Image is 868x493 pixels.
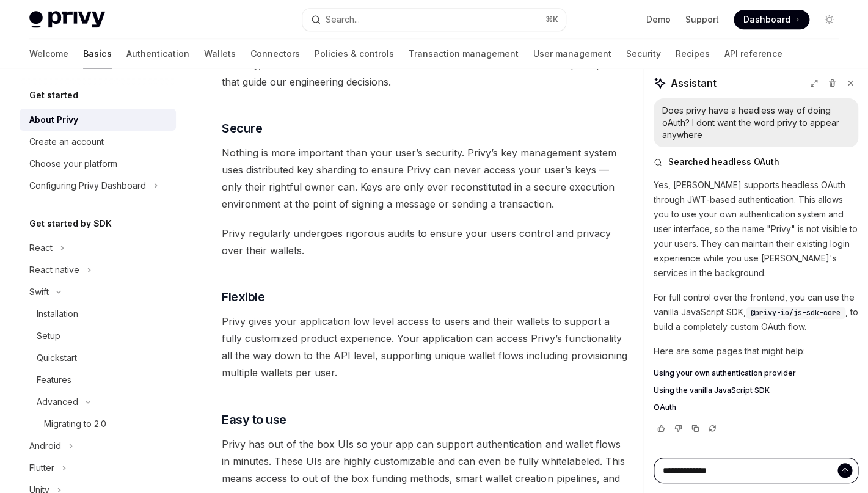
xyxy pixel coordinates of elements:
[222,120,262,137] span: Secure
[20,325,176,347] a: Setup
[662,104,850,141] div: Does privy have a headless way of doing oAuth? I dont want the word privy to appear anywhere
[626,39,661,68] a: Security
[533,39,611,68] a: User management
[20,347,176,369] a: Quickstart
[654,368,796,378] span: Using your own authentication provider
[29,156,117,171] div: Choose your platform
[222,313,631,381] span: Privy gives your application low level access to users and their wallets to support a fully custo...
[654,156,858,168] button: Searched headless OAuth
[29,285,49,299] div: Swift
[409,39,519,68] a: Transaction management
[44,417,106,431] div: Migrating to 2.0
[545,15,558,24] span: ⌘ K
[29,39,68,68] a: Welcome
[654,385,858,395] a: Using the vanilla JavaScript SDK
[29,439,61,453] div: Android
[222,144,631,213] span: Nothing is more important than your user’s security. Privy’s key management system uses distribut...
[654,403,676,412] span: OAuth
[668,156,779,168] span: Searched headless OAuth
[83,39,112,68] a: Basics
[685,13,719,26] a: Support
[20,153,176,175] a: Choose your platform
[29,88,78,103] h5: Get started
[837,463,852,478] button: Send message
[654,385,770,395] span: Using the vanilla JavaScript SDK
[751,308,841,318] span: @privy-io/js-sdk-core
[204,39,236,68] a: Wallets
[654,403,858,412] a: OAuth
[250,39,300,68] a: Connectors
[676,39,710,68] a: Recipes
[20,369,176,391] a: Features
[326,12,360,27] div: Search...
[29,134,104,149] div: Create an account
[29,112,78,127] div: About Privy
[29,11,105,28] img: light logo
[20,303,176,325] a: Installation
[37,373,71,387] div: Features
[29,216,112,231] h5: Get started by SDK
[222,56,631,90] span: At Privy, we believe technical decisions are moral decisions. Below are the principles that guide...
[37,329,60,343] div: Setup
[37,351,77,365] div: Quickstart
[20,109,176,131] a: About Privy
[37,307,78,321] div: Installation
[126,39,189,68] a: Authentication
[20,413,176,435] a: Migrating to 2.0
[819,10,839,29] button: Toggle dark mode
[29,263,79,277] div: React native
[37,395,78,409] div: Advanced
[654,344,858,359] p: Here are some pages that might help:
[222,225,631,259] span: Privy regularly undergoes rigorous audits to ensure your users control and privacy over their wal...
[654,178,858,280] p: Yes, [PERSON_NAME] supports headless OAuth through JWT-based authentication. This allows you to u...
[671,76,717,90] span: Assistant
[654,290,858,334] p: For full control over the frontend, you can use the vanilla JavaScript SDK, , to build a complete...
[29,241,53,255] div: React
[743,13,790,26] span: Dashboard
[29,178,146,193] div: Configuring Privy Dashboard
[315,39,394,68] a: Policies & controls
[29,461,54,475] div: Flutter
[222,288,264,305] span: Flexible
[222,411,286,428] span: Easy to use
[654,368,858,378] a: Using your own authentication provider
[724,39,782,68] a: API reference
[646,13,671,26] a: Demo
[302,9,566,31] button: Search...⌘K
[20,131,176,153] a: Create an account
[734,10,809,29] a: Dashboard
